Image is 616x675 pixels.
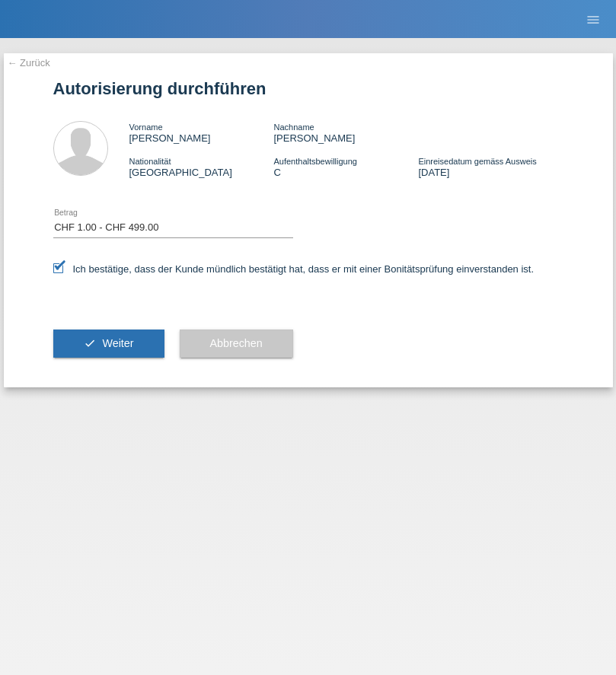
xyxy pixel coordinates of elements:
[210,337,263,349] span: Abbrechen
[418,157,536,166] span: Einreisedatum gemäss Ausweis
[129,123,163,132] span: Vorname
[273,155,418,178] div: C
[53,263,535,275] label: Ich bestätige, dass der Kunde mündlich bestätigt hat, dass er mit einer Bonitätsprüfung einversta...
[129,155,274,178] div: [GEOGRAPHIC_DATA]
[180,330,293,358] button: Abbrechen
[273,121,418,144] div: [PERSON_NAME]
[586,12,601,27] i: menu
[129,121,274,144] div: [PERSON_NAME]
[129,157,171,166] span: Nationalität
[84,337,96,349] i: check
[418,155,563,178] div: [DATE]
[102,337,133,349] span: Weiter
[273,123,314,132] span: Nachname
[53,330,164,358] button: check Weiter
[53,79,563,98] h1: Autorisierung durchführen
[273,157,356,166] span: Aufenthaltsbewilligung
[8,57,50,68] a: ← Zurück
[578,14,608,24] a: menu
